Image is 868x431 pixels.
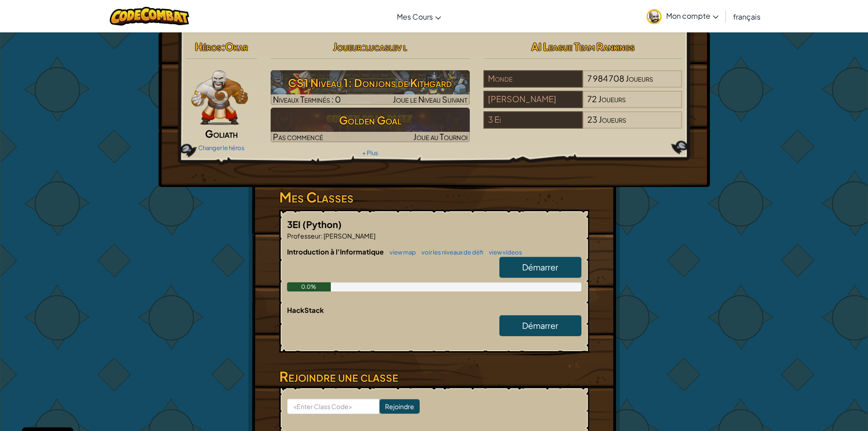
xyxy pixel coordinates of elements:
[417,249,483,256] a: voir les niveaux de défi
[271,70,470,105] img: CS1 Niveau 1: Donjons de Kithgard
[287,247,385,256] span: Introduction à l'Informatique
[205,127,238,140] span: Goliath
[198,144,245,151] a: Changer le héros
[225,40,248,53] span: Okar
[483,111,583,129] div: 3 Ei
[271,110,470,130] h3: Golden Goal
[287,306,324,314] span: HackStack
[599,114,626,125] span: Joueurs
[483,79,683,89] a: Monde7 984 708Joueurs
[303,218,342,230] span: (Python)
[195,40,221,53] span: Héros
[287,282,331,291] div: 0.0%
[271,73,470,93] h3: CS1 Niveau 1: Donjons de Kithgard
[587,93,597,104] span: 72
[626,73,653,83] span: Joueurs
[279,366,589,387] h3: Rejoindre une classe
[647,9,662,24] img: avatar
[392,4,446,29] a: Mes Cours
[362,40,365,53] span: :
[531,40,635,53] span: AI League Team Rankings
[321,232,323,240] span: :
[522,320,558,331] span: Démarrer
[365,40,407,53] span: lucaslev l
[729,4,765,29] a: français
[587,73,624,83] span: 7 984 708
[287,232,321,240] span: Professeur
[287,399,380,414] input: <Enter Class Code>
[271,108,470,142] img: Golden Goal
[385,249,416,256] a: view map
[271,70,470,105] a: Joue le Niveau Suivant
[273,131,323,142] span: Pas commencé
[362,149,378,156] a: + Plus
[484,249,522,256] a: view videos
[483,120,683,130] a: 3 Ei23Joueurs
[642,2,723,31] a: Mon compte
[323,232,375,240] span: [PERSON_NAME]
[221,40,225,53] span: :
[393,94,467,104] span: Joue le Niveau Suivant
[333,40,362,53] span: Joueur
[499,315,581,336] a: Démarrer
[733,12,760,21] span: français
[483,70,583,88] div: Monde
[191,70,248,125] img: goliath-pose.png
[110,7,190,26] img: CodeCombat logo
[273,94,341,104] span: Niveaux Terminés : 0
[380,399,420,414] input: Rejoindre
[483,91,583,108] div: [PERSON_NAME]
[522,262,558,272] span: Démarrer
[483,99,683,110] a: [PERSON_NAME]72Joueurs
[271,108,470,142] a: Golden GoalPas commencéJoue au Tournoi
[413,131,467,142] span: Joue au Tournoi
[279,187,589,208] h3: Mes Classes
[397,12,433,21] span: Mes Cours
[598,93,626,104] span: Joueurs
[587,114,597,125] span: 23
[666,11,719,21] span: Mon compte
[287,218,303,230] span: 3EI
